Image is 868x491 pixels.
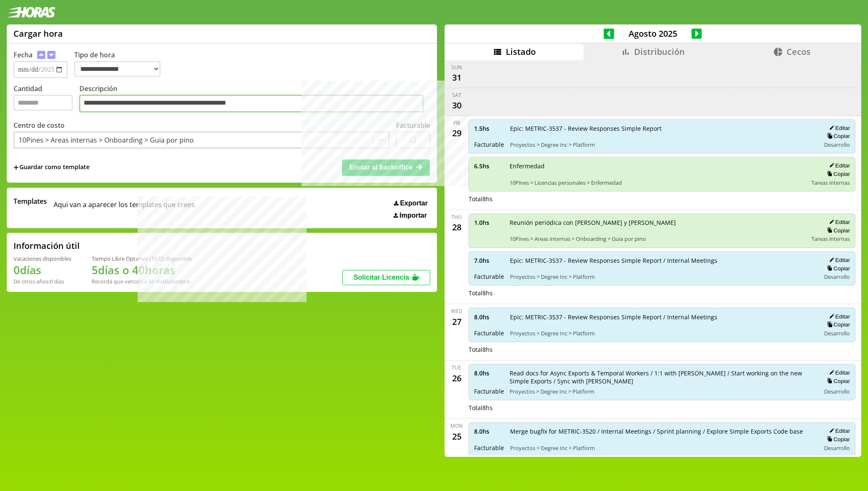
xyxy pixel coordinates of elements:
span: +Guardar como template [14,163,90,172]
button: Copiar [825,170,850,178]
div: Sat [452,92,461,99]
span: Read docs for Async Exports & Temporal Workers / 1:1 with [PERSON_NAME] / Start working on the ne... [510,369,815,385]
label: Descripción [79,84,430,115]
input: Cantidad [14,95,73,111]
span: Proyectos > Degree Inc > Platform [510,329,815,337]
span: 8.0 hs [474,369,504,377]
span: Proyectos > Degree Inc > Platform [510,444,815,452]
span: Aqui van a aparecer los templates que crees. [54,197,196,219]
button: Editar [827,313,850,320]
textarea: Descripción [79,95,423,113]
button: Copiar [825,265,850,272]
span: Merge bugfix for METRIC-3520 / Internal Meetings / Sprint planning / Explore Simple Exports Code ... [510,427,815,435]
button: Copiar [825,378,850,385]
label: Tipo de hora [74,50,167,78]
span: Templates [14,197,47,206]
span: Facturable [474,444,504,452]
span: Importar [399,212,427,219]
span: Desarrollo [824,141,850,148]
label: Fecha [14,50,33,59]
button: Enviar al backoffice [342,159,430,175]
span: Tareas internas [811,179,850,186]
div: 27 [450,315,464,328]
span: Enfermedad [510,162,806,170]
span: Facturable [474,272,504,281]
span: Desarrollo [824,388,850,395]
span: 8.0 hs [474,427,504,435]
div: Fri [453,119,460,127]
div: Tue [452,364,461,371]
button: Editar [827,162,850,169]
div: Vacaciones disponibles [14,255,71,262]
h1: 5 días o 40 horas [92,262,192,278]
img: logotipo [7,7,56,18]
span: 1.5 hs [474,124,504,132]
div: Total 8 hs [469,345,856,353]
span: Proyectos > Degree Inc > Platform [510,141,815,148]
span: Epic: METRIC-3537 - Review Responses Simple Report [510,124,815,132]
button: Editar [827,427,850,434]
span: + [14,163,19,172]
div: De otros años: 0 días [14,278,71,285]
div: 28 [450,221,464,234]
span: Facturable [474,140,504,148]
span: 8.0 hs [474,313,504,321]
div: Total 8 hs [469,195,856,203]
button: Exportar [391,199,430,208]
b: Diciembre [163,278,190,285]
button: Copiar [825,132,850,140]
div: Mon [450,422,463,429]
div: 25 [450,429,464,443]
span: Cecos [787,46,811,57]
div: scrollable content [445,60,861,456]
span: Desarrollo [824,273,850,281]
label: Facturable [396,121,430,130]
div: Thu [451,213,462,221]
button: Copiar [825,227,850,234]
span: Distribución [634,46,685,57]
div: 26 [450,371,464,385]
div: Total 8 hs [469,404,856,412]
span: Facturable [474,387,504,395]
span: 10Pines > Areas internas > Onboarding > Guia por pino [510,235,806,243]
div: Total 8 hs [469,289,856,297]
span: Exportar [400,200,428,207]
div: 10Pines > Areas internas > Onboarding > Guia por pino [19,135,194,145]
span: Enviar al backoffice [349,164,412,171]
h1: 0 días [14,262,71,278]
span: Listado [506,46,536,57]
span: Proyectos > Degree Inc > Platform [510,273,815,281]
select: Tipo de hora [74,61,160,77]
div: 31 [450,71,464,84]
button: Editar [827,219,850,226]
div: Sun [451,64,462,71]
h1: Cargar hora [14,28,63,39]
span: Agosto 2025 [614,28,692,39]
span: 6.5 hs [474,162,504,170]
button: Editar [827,369,850,376]
span: Desarrollo [824,444,850,452]
span: 10Pines > Licencias personales > Enfermedad [510,179,806,186]
label: Centro de costo [14,121,65,130]
div: 29 [450,127,464,140]
span: Reunión periódica con [PERSON_NAME] y [PERSON_NAME] [510,219,806,227]
label: Cantidad [14,84,79,115]
button: Editar [827,124,850,132]
button: Copiar [825,321,850,328]
button: Editar [827,256,850,264]
span: Desarrollo [824,329,850,337]
div: Wed [451,308,462,315]
span: Facturable [474,329,504,337]
span: Epic: METRIC-3537 - Review Responses Simple Report / Internal Meetings [510,313,815,321]
div: 30 [450,99,464,112]
span: Proyectos > Degree Inc > Platform [510,388,815,395]
span: Solicitar Licencia [353,274,409,281]
span: Epic: METRIC-3537 - Review Responses Simple Report / Internal Meetings [510,256,815,264]
div: Recordá que vencen a fin de [92,278,192,285]
span: Tareas internas [811,235,850,243]
span: 7.0 hs [474,256,504,264]
button: Solicitar Licencia [342,270,430,285]
h2: Información útil [14,240,80,251]
div: Tiempo Libre Optativo (TiLO) disponible [92,255,192,262]
button: Copiar [825,436,850,443]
